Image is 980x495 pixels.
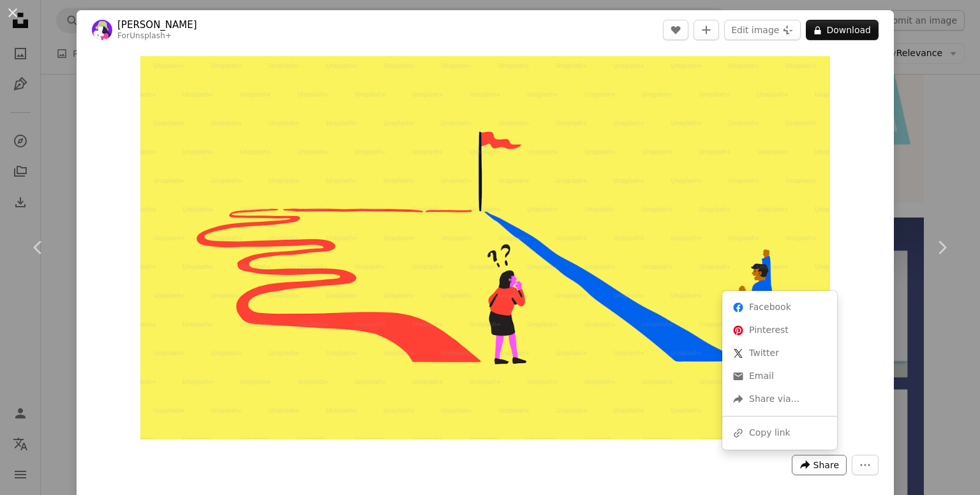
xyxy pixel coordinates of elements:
[727,422,832,445] div: Copy link
[727,365,832,388] a: Share over email
[727,319,832,342] a: Share on Pinterest
[722,291,837,450] div: Share this image
[792,455,847,475] button: Share this image
[727,388,832,411] div: Share via...
[813,455,839,475] span: Share
[727,296,832,319] a: Share on Facebook
[727,342,832,365] a: Share on Twitter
